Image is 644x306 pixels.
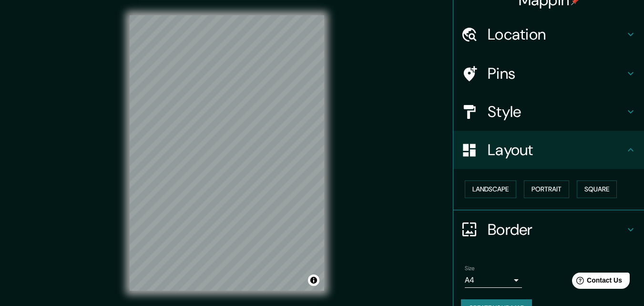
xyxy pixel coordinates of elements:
label: Size [465,264,475,272]
button: Landscape [465,180,516,198]
div: Style [453,93,644,131]
canvas: Map [130,15,324,291]
div: Layout [453,131,644,169]
div: Border [453,211,644,249]
h4: Pins [488,64,625,83]
iframe: Help widget launcher [559,269,634,295]
button: Square [577,180,617,198]
div: A4 [465,273,522,288]
button: Portrait [524,180,569,198]
h4: Location [488,25,625,44]
h4: Style [488,102,625,121]
div: Location [453,15,644,53]
h4: Layout [488,140,625,159]
button: Toggle attribution [308,274,319,286]
h4: Border [488,220,625,239]
div: Pins [453,54,644,93]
